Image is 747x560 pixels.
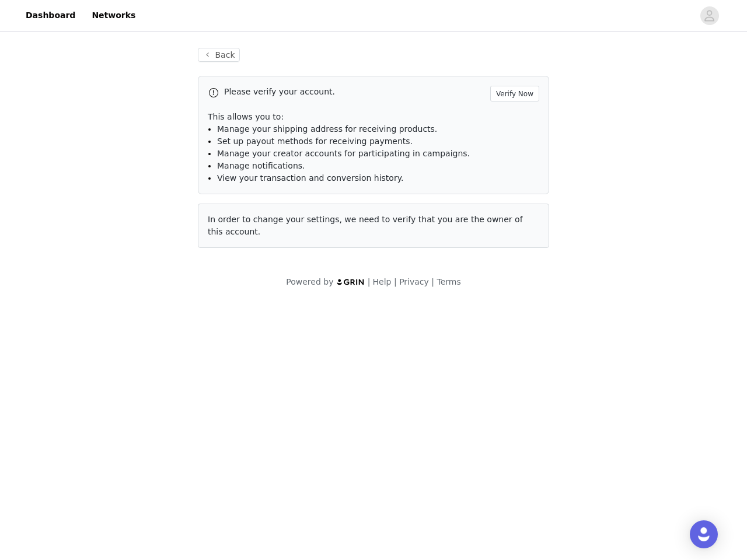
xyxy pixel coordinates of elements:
[217,149,470,158] span: Manage your creator accounts for participating in campaigns.
[217,124,437,134] span: Manage your shipping address for receiving products.
[336,278,365,286] img: logo
[704,6,715,25] div: avatar
[208,111,539,123] p: This allows you to:
[19,2,82,29] a: Dashboard
[208,215,523,236] span: In order to change your settings, we need to verify that you are the owner of this account.
[368,277,371,286] span: |
[224,86,486,98] p: Please verify your account.
[217,161,305,170] span: Manage notifications.
[217,136,413,146] span: Set up payout methods for receiving payments.
[490,86,539,101] button: Verify Now
[431,277,434,286] span: |
[85,2,142,29] a: Networks
[394,277,397,286] span: |
[217,173,403,183] span: View your transaction and conversion history.
[373,277,392,286] a: Help
[437,277,460,286] a: Terms
[198,48,240,62] button: Back
[690,520,718,548] div: Open Intercom Messenger
[399,277,429,286] a: Privacy
[286,277,333,286] span: Powered by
